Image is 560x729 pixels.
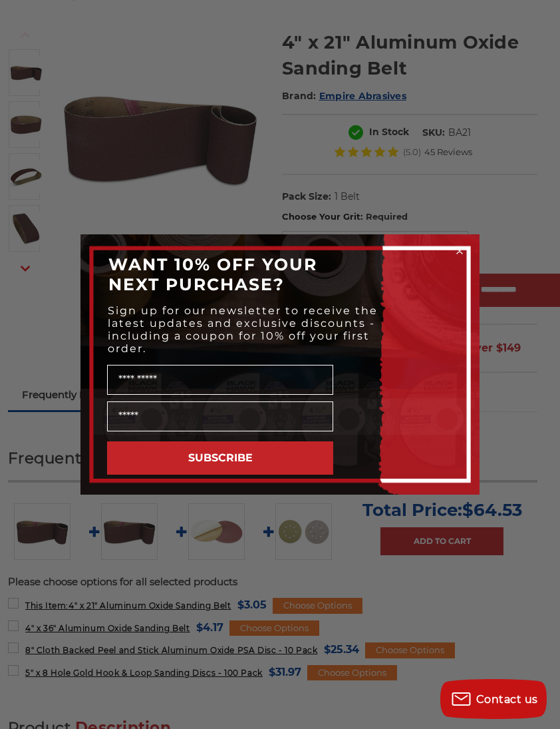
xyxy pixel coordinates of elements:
[108,254,317,294] span: WANT 10% OFF YOUR NEXT PURCHASE?
[476,693,538,706] span: Contact us
[440,679,547,719] button: Contact us
[107,401,333,431] input: Email
[453,244,466,258] button: Close dialog
[108,304,378,355] span: Sign up for our newsletter to receive the latest updates and exclusive discounts - including a co...
[107,441,333,475] button: SUBSCRIBE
